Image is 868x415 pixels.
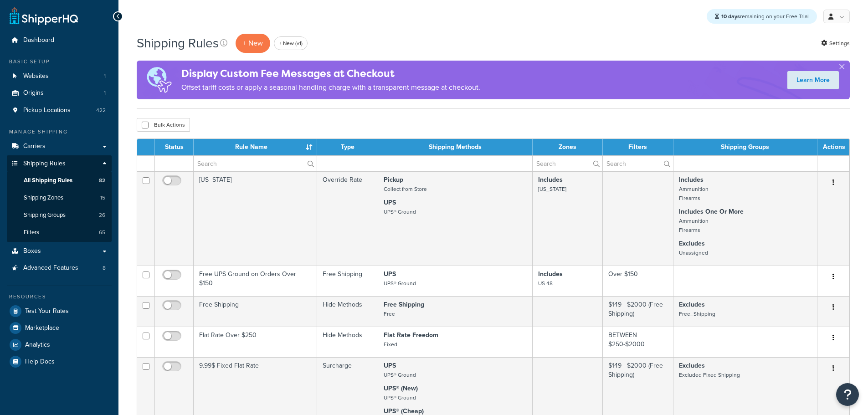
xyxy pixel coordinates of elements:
[384,394,416,402] small: UPS® Ground
[23,36,54,44] span: Dashboard
[679,239,705,248] strong: Excludes
[384,175,403,184] strong: Pickup
[7,207,112,224] li: Shipping Groups
[603,139,673,155] th: Filters
[194,156,317,171] input: Search
[533,156,602,171] input: Search
[7,293,112,301] div: Resources
[603,156,673,171] input: Search
[23,143,46,150] span: Carriers
[194,266,317,296] td: Free UPS Ground on Orders Over $150
[384,185,427,193] small: Collect from Store
[679,310,715,318] small: Free_Shipping
[24,194,63,202] span: Shipping Zones
[673,139,817,155] th: Shipping Groups
[23,160,66,168] span: Shipping Rules
[384,198,396,207] strong: UPS
[384,371,416,379] small: UPS® Ground
[99,211,105,219] span: 26
[603,327,673,357] td: BETWEEN $250-$2000
[7,155,112,172] a: Shipping Rules
[317,327,378,357] td: Hide Methods
[603,296,673,327] td: $149 - $2000 (Free Shipping)
[96,107,106,114] span: 422
[679,175,704,184] strong: Includes
[7,68,112,85] a: Websites 1
[7,172,112,189] a: All Shipping Rules 82
[7,337,112,353] a: Analytics
[7,320,112,336] a: Marketplace
[7,68,112,85] li: Websites
[538,175,563,184] strong: Includes
[7,243,112,260] a: Boxes
[137,118,190,132] button: Bulk Actions
[7,303,112,319] a: Test Your Rates
[137,61,181,99] img: duties-banner-06bc72dcb5fe05cb3f9472aba00be2ae8eb53ab6f0d8bb03d382ba314ac3c341.png
[25,341,50,349] span: Analytics
[7,354,112,370] a: Help Docs
[384,310,395,318] small: Free
[7,32,112,49] a: Dashboard
[23,89,44,97] span: Origins
[538,279,553,287] small: US 48
[378,139,533,155] th: Shipping Methods
[236,34,270,52] p: + New
[603,266,673,296] td: Over $150
[7,260,112,277] a: Advanced Features 8
[181,81,480,94] p: Offset tariff costs or apply a seasonal handling charge with a transparent message at checkout.
[99,229,105,236] span: 65
[7,190,112,206] li: Shipping Zones
[679,207,744,216] strong: Includes One Or More
[23,72,49,80] span: Websites
[23,264,78,272] span: Advanced Features
[10,7,78,25] a: ShipperHQ Home
[7,128,112,136] div: Manage Shipping
[384,300,424,309] strong: Free Shipping
[384,340,397,348] small: Fixed
[836,383,859,406] button: Open Resource Center
[7,102,112,119] li: Pickup Locations
[25,307,69,315] span: Test Your Rates
[103,264,106,272] span: 8
[7,190,112,206] a: Shipping Zones 15
[24,177,72,184] span: All Shipping Rules
[23,247,41,255] span: Boxes
[104,89,106,97] span: 1
[384,269,396,279] strong: UPS
[274,36,308,50] a: + New (v1)
[23,107,71,114] span: Pickup Locations
[679,300,705,309] strong: Excludes
[679,217,709,234] small: Ammunition Firearms
[137,34,219,52] h1: Shipping Rules
[384,361,396,370] strong: UPS
[384,208,416,216] small: UPS® Ground
[7,207,112,224] a: Shipping Groups 26
[538,185,566,193] small: [US_STATE]
[317,296,378,327] td: Hide Methods
[707,9,817,24] div: remaining on your Free Trial
[384,279,416,287] small: UPS® Ground
[317,171,378,266] td: Override Rate
[679,371,740,379] small: Excluded Fixed Shipping
[317,266,378,296] td: Free Shipping
[7,138,112,155] a: Carriers
[25,324,59,332] span: Marketplace
[538,269,563,279] strong: Includes
[194,139,317,155] th: Rule Name : activate to sort column ascending
[7,224,112,241] li: Filters
[317,139,378,155] th: Type
[384,330,438,340] strong: Flat Rate Freedom
[194,296,317,327] td: Free Shipping
[533,139,603,155] th: Zones
[7,85,112,102] a: Origins 1
[7,58,112,66] div: Basic Setup
[787,71,839,89] a: Learn More
[384,384,418,393] strong: UPS® (New)
[817,139,849,155] th: Actions
[24,229,39,236] span: Filters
